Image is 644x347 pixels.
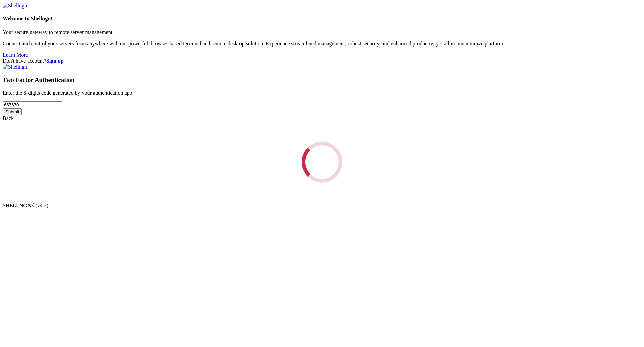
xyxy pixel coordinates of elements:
p: Connect and control your servers from anywhere with our powerful, browser-based terminal and remo... [3,41,641,47]
a: Sign up [46,58,64,64]
input: Two factor code [3,101,62,108]
img: Shellngn [3,64,27,70]
a: Back [3,115,14,121]
span: 4.2.0 [36,203,49,208]
p: Enter the 6-digits code generated by your authentication app. [3,90,641,96]
b: NGN [19,203,32,208]
h3: Two Factor Authentication [3,76,641,84]
div: Don't have account? [3,58,641,64]
div: Loading... [302,142,342,183]
input: Submit [3,108,22,115]
a: Learn More [3,52,28,58]
img: Shellngn [3,3,27,9]
span: SHELL © [3,203,48,208]
h4: Welcome to Shellngn! [3,16,641,22]
p: Your secure gateway to remote server management. [3,29,641,35]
